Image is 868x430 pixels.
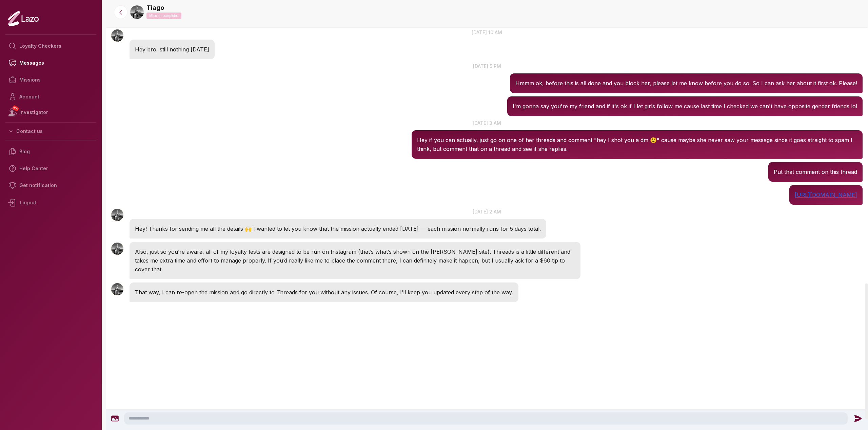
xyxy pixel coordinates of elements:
p: Mission completed [146,13,181,19]
a: Missions [5,71,96,88]
p: Hey bro, still nothing [DATE] [135,45,209,54]
div: Logout [5,194,96,211]
p: [DATE] 3 am [106,119,868,127]
p: Also, just so you’re aware, all of my loyalty tests are designed to be run on Instagram (that’s w... [135,247,575,274]
img: User avatar [111,243,123,255]
p: Hey if you can actually, just go on one of her threads and comment "hey I shot you a dm 😉" cause ... [417,136,857,153]
p: Hey! Thanks for sending me all the details 🙌 I wanted to let you know that the mission actually e... [135,224,541,233]
a: Account [5,88,96,105]
p: [DATE] 2 am [106,208,868,215]
a: NEWInvestigator [5,105,96,119]
p: [DATE] 10 am [106,29,868,36]
img: User avatar [111,283,123,295]
a: Get notification [5,177,96,194]
p: Put that comment on this thread [774,167,857,176]
a: Help Center [5,160,96,177]
a: Tiago [146,3,164,13]
p: I'm gonna say you're my friend and if it's ok if I let girls follow me cause last time I checked ... [513,102,857,111]
button: Contact us [5,125,96,137]
a: Messages [5,54,96,71]
a: Loyalty Checkers [5,38,96,54]
p: That way, I can re-open the mission and go directly to Threads for you without any issues. Of cou... [135,288,513,297]
a: Blog [5,143,96,160]
p: Hmmm ok, before this is all done and you block her, please let me know before you do so. So I can... [515,79,857,88]
a: [URL][DOMAIN_NAME] [795,191,857,198]
span: NEW [12,105,19,112]
p: [DATE] 5 pm [106,63,868,70]
img: dcaf1818-ca8d-4ccf-9429-b343b998978c [130,5,144,19]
